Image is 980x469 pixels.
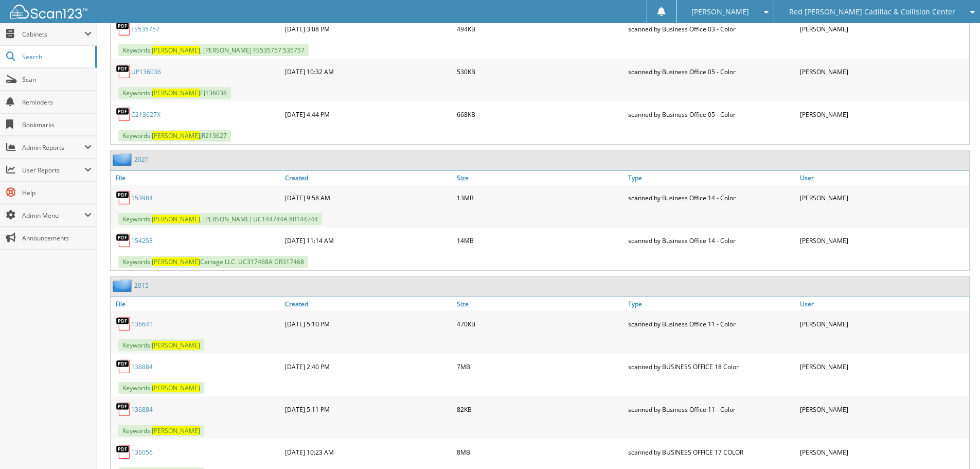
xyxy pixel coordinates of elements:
a: Size [454,297,626,311]
img: folder2.png [113,153,134,166]
span: [PERSON_NAME] [152,89,200,97]
div: [PERSON_NAME] [797,314,969,334]
a: FS535757 [131,25,159,33]
img: PDF.png [116,233,131,248]
span: [PERSON_NAME] [691,9,749,15]
div: [DATE] 11:14 AM [282,230,454,251]
span: User Reports [22,166,84,175]
img: PDF.png [116,64,131,79]
div: scanned by Business Office 14 - Color [626,230,797,251]
div: [PERSON_NAME] [797,442,969,462]
span: [PERSON_NAME] [152,131,200,140]
span: Keywords: , [PERSON_NAME] FS535757 535757 [118,44,309,56]
span: Keywords: , [PERSON_NAME] UC144744A 8R144744 [118,213,322,225]
div: [PERSON_NAME] [797,187,969,208]
a: Created [282,297,454,311]
div: [PERSON_NAME] [797,230,969,251]
span: Keywords: Cartage LLC. UC317468A GR317468 [118,256,308,268]
img: PDF.png [116,21,131,37]
span: [PERSON_NAME] [152,384,200,392]
img: PDF.png [116,359,131,374]
img: scan123-logo-white.svg [10,5,87,19]
a: 2021 [134,155,149,164]
img: PDF.png [116,190,131,205]
span: Help [22,188,92,197]
div: scanned by Business Office 11 - Color [626,399,797,420]
span: [PERSON_NAME] [152,426,200,435]
span: Cabinets [22,30,84,39]
img: PDF.png [116,444,131,460]
a: Type [626,171,797,185]
div: [PERSON_NAME] [797,399,969,420]
div: scanned by Business Office 05 - Color [626,104,797,125]
div: [DATE] 5:11 PM [282,399,454,420]
div: [DATE] 10:23 AM [282,442,454,462]
span: Scan [22,75,92,84]
div: 82KB [454,399,626,420]
a: Size [454,171,626,185]
img: PDF.png [116,402,131,417]
span: Admin Reports [22,143,84,152]
a: C213627X [131,110,161,119]
span: Red [PERSON_NAME] Cadillac & Collision Center [789,9,955,15]
span: Keywords: [118,382,204,394]
span: [PERSON_NAME] [152,46,200,55]
div: 470KB [454,314,626,334]
div: scanned by BUSINESS OFFICE 18 Color [626,356,797,377]
div: 7MB [454,356,626,377]
a: 2015 [134,281,149,290]
div: [PERSON_NAME] [797,19,969,39]
div: 494KB [454,19,626,39]
a: User [797,297,969,311]
span: [PERSON_NAME] [152,257,200,266]
div: [DATE] 5:10 PM [282,314,454,334]
div: [PERSON_NAME] [797,356,969,377]
div: [DATE] 9:58 AM [282,187,454,208]
img: PDF.png [116,316,131,332]
div: scanned by Business Office 14 - Color [626,187,797,208]
a: 136884 [131,362,153,371]
a: File [111,171,282,185]
span: Keywords: EJ136036 [118,87,231,99]
a: UP136036 [131,67,161,76]
div: scanned by Business Office 11 - Color [626,314,797,334]
a: 153984 [131,194,153,202]
div: scanned by Business Office 05 - Color [626,61,797,82]
div: 530KB [454,61,626,82]
div: [DATE] 2:40 PM [282,356,454,377]
span: Bookmarks [22,120,92,129]
div: 8MB [454,442,626,462]
div: scanned by BUSINESS OFFICE 17 COLOR [626,442,797,462]
span: Admin Menu [22,211,84,220]
a: Type [626,297,797,311]
div: [PERSON_NAME] [797,104,969,125]
a: 136641 [131,320,153,328]
a: Created [282,171,454,185]
a: 154258 [131,236,153,245]
a: 136056 [131,448,153,457]
iframe: Chat Widget [929,420,980,469]
div: 13MB [454,187,626,208]
a: User [797,171,969,185]
span: Announcements [22,234,92,242]
span: Keywords: [118,425,204,437]
div: 668KB [454,104,626,125]
span: Keywords: [118,339,204,351]
span: Keywords: JR213627 [118,130,231,142]
div: [DATE] 4:44 PM [282,104,454,125]
span: Search [22,53,90,61]
span: [PERSON_NAME] [152,341,200,350]
div: [PERSON_NAME] [797,61,969,82]
a: 136884 [131,405,153,414]
img: PDF.png [116,107,131,122]
a: File [111,297,282,311]
div: [DATE] 3:08 PM [282,19,454,39]
img: folder2.png [113,279,134,292]
div: 14MB [454,230,626,251]
span: Reminders [22,98,92,107]
div: scanned by Business Office 03 - Color [626,19,797,39]
div: [DATE] 10:32 AM [282,61,454,82]
span: [PERSON_NAME] [152,215,200,223]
